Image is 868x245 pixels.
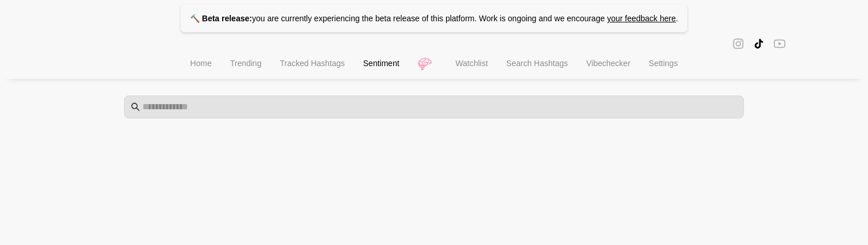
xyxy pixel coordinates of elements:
[649,59,678,68] span: Settings
[190,14,252,23] strong: 🔨 Beta release:
[607,14,676,23] a: your feedback here
[733,37,744,50] span: instagram
[456,59,488,68] span: Watchlist
[506,59,568,68] span: Search Hashtags
[280,59,344,68] span: Tracked Hashtags
[230,59,262,68] span: Trending
[774,37,785,50] span: youtube
[190,59,211,68] span: Home
[363,59,400,68] span: Sentiment
[131,102,140,112] span: search
[181,5,687,32] p: you are currently experiencing the beta release of this platform. Work is ongoing and we encourage .
[586,59,630,68] span: Vibechecker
